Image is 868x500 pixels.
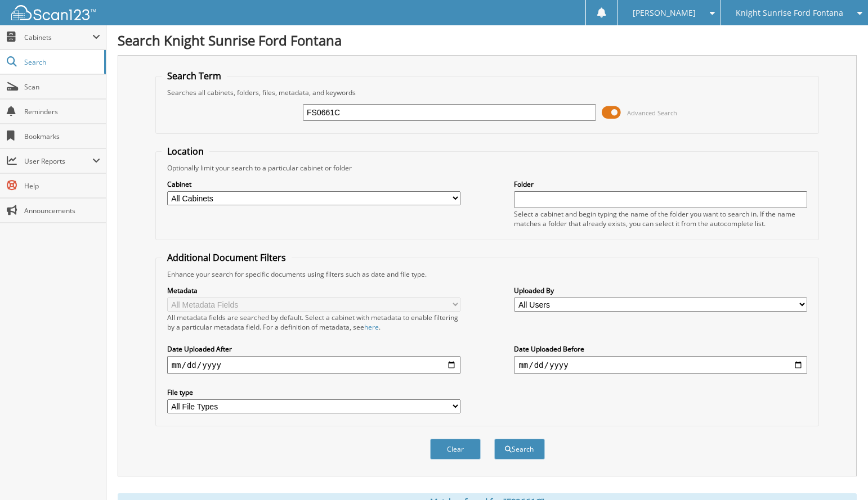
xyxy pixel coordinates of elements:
[364,322,379,332] a: here
[162,269,813,279] div: Enhance your search for specific documents using filters such as date and file type.
[514,286,807,295] label: Uploaded By
[24,57,99,67] span: Search
[430,439,481,460] button: Clear
[11,5,96,20] img: scan123-logo-white.svg
[118,31,857,49] h1: Search Knight Sunrise Ford Fontana
[633,10,696,16] span: [PERSON_NAME]
[514,179,807,189] label: Folder
[24,156,92,166] span: User Reports
[514,344,807,354] label: Date Uploaded Before
[24,181,100,191] span: Help
[162,251,292,264] legend: Additional Document Filters
[167,313,460,332] div: All metadata fields are searched by default. Select a cabinet with metadata to enable filtering b...
[736,10,843,16] span: Knight Sunrise Ford Fontana
[162,70,227,82] legend: Search Term
[494,439,545,460] button: Search
[167,388,460,397] label: File type
[162,88,813,97] div: Searches all cabinets, folders, files, metadata, and keywords
[162,145,209,157] legend: Location
[514,209,807,228] div: Select a cabinet and begin typing the name of the folder you want to search in. If the name match...
[162,163,813,173] div: Optionally limit your search to a particular cabinet or folder
[514,356,807,374] input: end
[24,107,100,116] span: Reminders
[167,344,460,354] label: Date Uploaded After
[167,179,460,189] label: Cabinet
[627,109,677,117] span: Advanced Search
[24,33,92,42] span: Cabinets
[24,82,100,92] span: Scan
[24,132,100,141] span: Bookmarks
[24,206,100,215] span: Announcements
[167,286,460,295] label: Metadata
[167,356,460,374] input: start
